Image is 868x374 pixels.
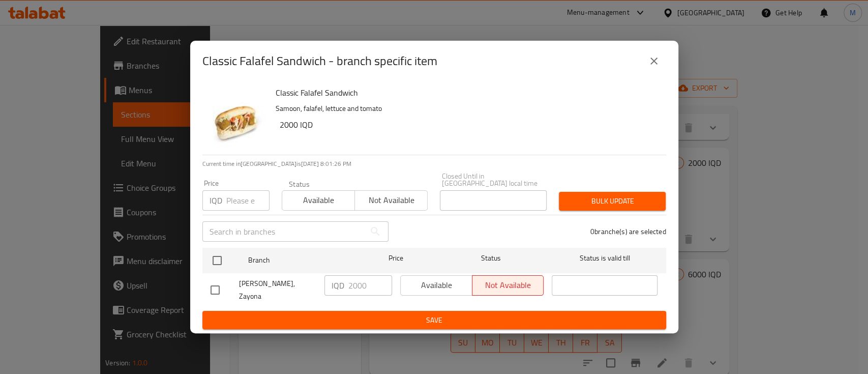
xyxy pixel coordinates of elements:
span: Bulk update [567,195,657,208]
input: Please enter price [348,275,392,296]
span: Branch [248,254,354,267]
span: [PERSON_NAME], Zayona [239,277,316,303]
button: Bulk update [559,192,666,211]
h2: Classic Falafel Sandwich - branch specific item [202,53,437,69]
h6: 2000 IQD [280,118,658,132]
p: 0 branche(s) are selected [590,226,666,237]
button: close [642,49,666,73]
img: Classic Falafel Sandwich [202,85,267,151]
h6: Classic Falafel Sandwich [276,85,658,100]
input: Please enter price [226,190,270,211]
button: Save [202,311,666,330]
p: Samoon, falafel, lettuce and tomato [276,102,658,115]
span: Status is valid till [552,252,657,265]
p: Current time in [GEOGRAPHIC_DATA] is [DATE] 8:01:26 PM [202,159,666,168]
p: IQD [209,194,222,207]
button: Not available [354,190,428,211]
span: Status [438,252,544,265]
span: Save [211,314,658,327]
span: Not available [359,193,424,208]
span: Available [286,193,351,208]
input: Search in branches [202,221,365,242]
p: IQD [332,279,344,292]
button: Available [282,190,355,211]
span: Price [362,252,430,265]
